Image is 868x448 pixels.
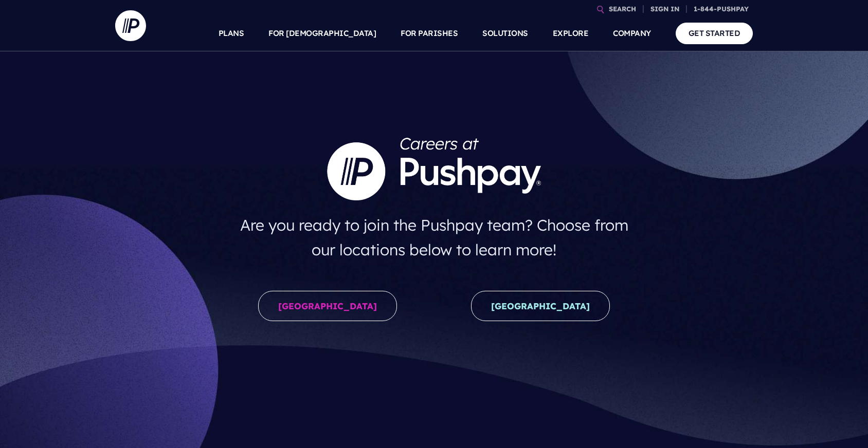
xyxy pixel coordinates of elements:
[258,291,397,321] a: [GEOGRAPHIC_DATA]
[230,209,639,266] h4: Are you ready to join the Pushpay team? Choose from our locations below to learn more!
[676,23,753,44] a: GET STARTED
[613,15,651,51] a: COMPANY
[401,15,458,51] a: FOR PARISHES
[268,15,376,51] a: FOR [DEMOGRAPHIC_DATA]
[482,15,528,51] a: SOLUTIONS
[471,291,610,321] a: [GEOGRAPHIC_DATA]
[219,15,244,51] a: PLANS
[553,15,589,51] a: EXPLORE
